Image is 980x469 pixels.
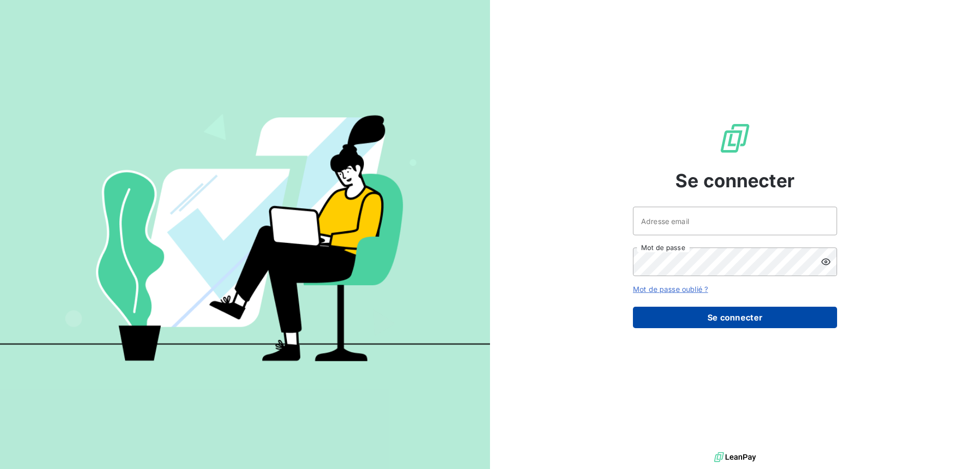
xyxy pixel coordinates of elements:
[633,307,837,328] button: Se connecter
[675,167,795,194] span: Se connecter
[719,122,751,155] img: Logo LeanPay
[633,207,837,235] input: placeholder
[633,285,708,293] a: Mot de passe oublié ?
[714,450,756,465] img: logo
